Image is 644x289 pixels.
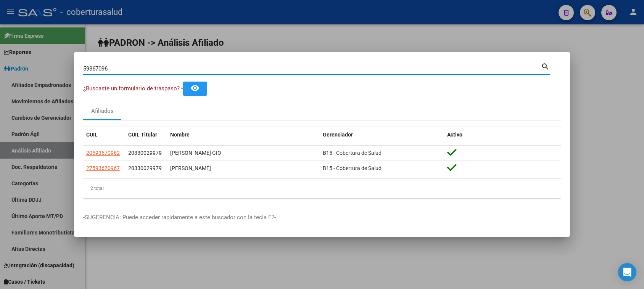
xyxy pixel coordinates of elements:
span: 20330029979 [128,165,162,171]
datatable-header-cell: CUIL Titular [125,127,167,143]
datatable-header-cell: Activo [444,127,561,143]
span: ¿Buscaste un formulario de traspaso? - [83,85,183,92]
span: 20330029979 [128,150,162,156]
div: Open Intercom Messenger [618,263,636,281]
span: CUIL Titular [128,132,157,138]
span: Activo [447,132,462,138]
mat-icon: search [541,61,550,71]
span: Gerenciador [323,132,353,138]
div: 2 total [83,179,561,198]
p: -SUGERENCIA: Puede acceder rapidamente a este buscador con la tecla F2- [83,213,561,222]
span: B15 - Cobertura de Salud [323,165,382,171]
span: Nombre [170,132,190,138]
span: 20593670962 [86,150,120,156]
div: Afiliados [91,107,114,116]
span: 27593670967 [86,165,120,171]
datatable-header-cell: Nombre [167,127,320,143]
span: CUIL [86,132,98,138]
div: [PERSON_NAME] GIO [170,149,317,157]
div: [PERSON_NAME] [170,164,317,173]
mat-icon: remove_red_eye [190,83,200,93]
datatable-header-cell: CUIL [83,127,125,143]
datatable-header-cell: Gerenciador [320,127,444,143]
span: B15 - Cobertura de Salud [323,150,382,156]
